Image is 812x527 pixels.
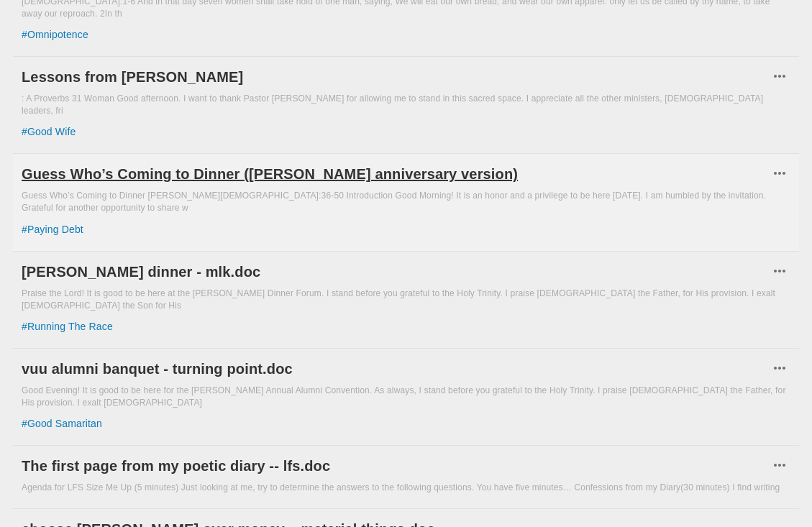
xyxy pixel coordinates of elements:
a: # paying debt [22,222,83,237]
div: Good Evening! It is good to be here for the [PERSON_NAME] Annual Alumni Convention. As always, I ... [22,385,790,409]
a: # omnipotence [22,27,88,42]
div: : A Proverbs 31 Woman Good afternoon. I want to thank Pastor [PERSON_NAME] for allowing me to sta... [22,93,790,117]
a: # good samaritan [22,416,102,431]
iframe: Drift Widget Chat Controller [740,455,795,510]
a: vuu alumni banquet - turning point.doc [22,357,769,380]
a: Guess Who’s Coming to Dinner ([PERSON_NAME] anniversary version) [22,162,769,185]
a: Lessons from [PERSON_NAME] [22,65,769,88]
div: Praise the Lord! It is good to be here at the [PERSON_NAME] Dinner Forum. I stand before you grat... [22,288,790,312]
a: # good wife [22,124,76,139]
a: # running the race [22,319,113,334]
a: The first page from my poetic diary -- lfs.doc [22,454,769,477]
div: Agenda for LFS Size Me Up (5 minutes) Just looking at me, try to determine the answers to the fol... [22,482,790,494]
a: [PERSON_NAME] dinner - mlk.doc [22,260,769,283]
div: Guess Who’s Coming to Dinner [PERSON_NAME][DEMOGRAPHIC_DATA]:36-50 Introduction Good Morning! It ... [22,190,790,214]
